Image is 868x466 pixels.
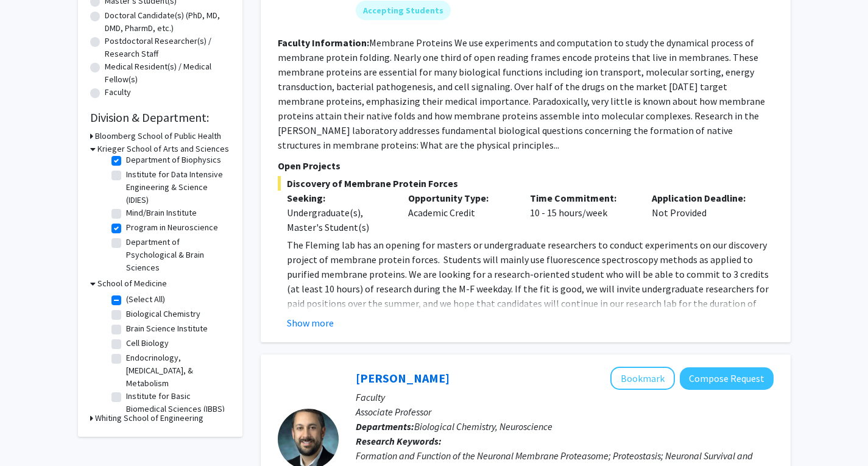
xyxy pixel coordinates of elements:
[278,176,774,191] span: Discovery of Membrane Protein Forces
[126,293,165,306] label: (Select All)
[126,337,169,350] label: Cell Biology
[680,367,774,390] button: Compose Request to Seth Margolis
[356,420,414,432] b: Departments:
[9,411,52,457] iframe: Chat
[126,351,227,390] label: Endocrinology, [MEDICAL_DATA], & Metabolism
[97,277,167,290] h3: School of Medicine
[278,158,774,173] p: Open Projects
[356,404,774,419] p: Associate Professor
[356,370,450,386] a: [PERSON_NAME]
[356,435,442,447] b: Research Keywords:
[97,143,229,155] h3: Krieger School of Arts and Sciences
[126,207,197,219] label: Mind/Brain Institute
[105,86,131,99] label: Faculty
[643,191,764,235] div: Not Provided
[95,412,203,425] h3: Whiting School of Engineering
[287,205,390,235] div: Undergraduate(s), Master's Student(s)
[278,37,369,49] b: Faculty Information:
[356,1,451,20] mat-chip: Accepting Students
[126,168,227,207] label: Institute for Data Intensive Engineering & Science (IDIES)
[95,130,221,143] h3: Bloomberg School of Public Health
[287,191,390,205] p: Seeking:
[399,191,521,235] div: Academic Credit
[530,191,633,205] p: Time Commitment:
[126,322,208,335] label: Brain Science Institute
[521,191,643,235] div: 10 - 15 hours/week
[105,35,230,60] label: Postdoctoral Researcher(s) / Research Staff
[610,367,675,390] button: Add Seth Margolis to Bookmarks
[126,236,227,274] label: Department of Psychological & Brain Sciences
[356,390,774,404] p: Faculty
[126,221,218,234] label: Program in Neuroscience
[126,154,221,166] label: Department of Biophysics
[287,238,774,340] p: The Fleming lab has an opening for masters or undergraduate researchers to conduct experiments on...
[126,390,227,415] label: Institute for Basic Biomedical Sciences (IBBS)
[652,191,755,205] p: Application Deadline:
[105,9,230,35] label: Doctoral Candidate(s) (PhD, MD, DMD, PharmD, etc.)
[90,110,230,125] h2: Division & Department:
[287,316,334,330] button: Show more
[414,420,552,432] span: Biological Chemistry, Neuroscience
[408,191,512,205] p: Opportunity Type:
[105,60,230,86] label: Medical Resident(s) / Medical Fellow(s)
[126,308,200,320] label: Biological Chemistry
[278,37,765,151] fg-read-more: Membrane Proteins We use experiments and computation to study the dynamical process of membrane p...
